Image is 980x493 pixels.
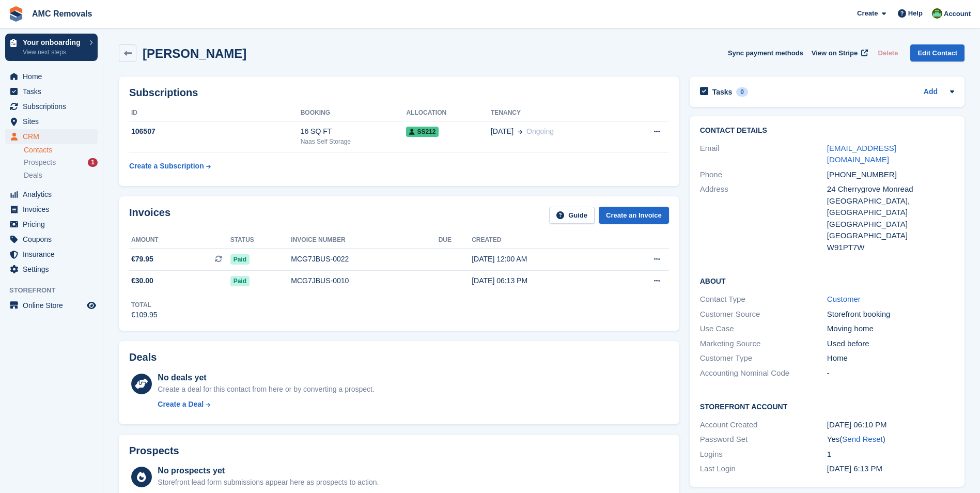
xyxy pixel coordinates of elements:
[827,219,954,230] div: [GEOGRAPHIC_DATA]
[131,310,158,320] div: €109.95
[23,262,85,276] span: Settings
[700,309,827,320] div: Customer Source
[827,449,954,460] div: 1
[439,232,472,249] th: Due
[827,464,882,473] time: 2025-09-04 17:13:34 UTC
[230,276,250,286] span: Paid
[736,87,748,97] div: 0
[700,169,827,181] div: Phone
[839,435,885,443] span: ( )
[23,298,85,313] span: Online Store
[129,161,204,172] div: Create a Subscription
[827,230,954,242] div: [GEOGRAPHIC_DATA]
[406,105,491,121] th: Allocation
[712,87,733,97] h2: Tasks
[158,384,374,395] div: Create a deal for this contact from here or by converting a prospect.
[842,435,882,443] a: Send Reset
[807,44,870,61] a: View on Stripe
[5,262,98,276] a: menu
[23,217,85,232] span: Pricing
[158,465,379,477] div: No prospects yet
[85,299,98,312] a: Preview store
[23,114,85,129] span: Sites
[910,44,965,61] a: Edit Contact
[728,44,803,61] button: Sync payment methods
[129,207,170,224] h2: Invoices
[700,419,827,431] div: Account Created
[874,44,902,61] button: Delete
[23,69,85,84] span: Home
[23,48,84,57] p: View next steps
[23,99,85,114] span: Subscriptions
[158,399,374,410] a: Create a Deal
[827,352,954,364] div: Home
[5,298,98,313] a: menu
[129,105,301,121] th: ID
[24,157,98,168] a: Prospects 1
[700,352,827,364] div: Customer Type
[827,295,861,303] a: Customer
[5,232,98,246] a: menu
[491,105,624,121] th: Tenancy
[129,232,230,249] th: Amount
[24,145,98,155] a: Contacts
[5,129,98,144] a: menu
[700,323,827,335] div: Use Case
[700,449,827,460] div: Logins
[301,126,407,137] div: 16 SQ FT
[700,434,827,445] div: Password Set
[827,309,954,320] div: Storefront booking
[827,434,954,445] div: Yes
[827,242,954,254] div: W91PT7W
[406,127,439,137] span: SS212
[827,183,954,219] div: 24 Cherrygrove Monread [GEOGRAPHIC_DATA], [GEOGRAPHIC_DATA]
[9,285,103,296] span: Storefront
[24,158,56,167] span: Prospects
[291,275,438,286] div: MCG7JBUS-0010
[158,372,374,384] div: No deals yet
[827,419,954,431] div: [DATE] 06:10 PM
[5,84,98,99] a: menu
[700,367,827,379] div: Accounting Nominal Code
[472,275,614,286] div: [DATE] 06:13 PM
[932,8,942,19] img: Kayleigh Deegan
[143,47,246,60] h2: [PERSON_NAME]
[230,232,291,249] th: Status
[8,6,24,22] img: stora-icon-8386f47178a22dfd0bd8f6a31ec36ba5ce8667c1dd55bd0f319d3a0aa187defe.svg
[5,69,98,84] a: menu
[700,338,827,350] div: Marketing Source
[24,170,98,181] a: Deals
[5,217,98,232] a: menu
[230,254,250,265] span: Paid
[129,87,669,99] h2: Subscriptions
[291,254,438,265] div: MCG7JBUS-0022
[827,338,954,350] div: Used before
[700,183,827,253] div: Address
[131,300,158,310] div: Total
[23,39,84,46] p: Your onboarding
[158,399,204,410] div: Create a Deal
[827,169,954,181] div: [PHONE_NUMBER]
[827,323,954,335] div: Moving home
[129,445,179,457] h2: Prospects
[472,232,614,249] th: Created
[472,254,614,265] div: [DATE] 12:00 AM
[291,232,438,249] th: Invoice number
[812,48,858,58] span: View on Stripe
[23,232,85,246] span: Coupons
[129,126,301,137] div: 106507
[5,202,98,217] a: menu
[158,477,379,488] div: Storefront lead form submissions appear here as prospects to action.
[301,137,407,146] div: Naas Self Storage
[131,254,153,265] span: €79.95
[491,126,514,137] span: [DATE]
[28,5,96,22] a: AMC Removals
[700,143,827,166] div: Email
[700,294,827,305] div: Contact Type
[924,86,938,98] a: Add
[301,105,407,121] th: Booking
[23,247,85,261] span: Insurance
[700,127,954,135] h2: Contact Details
[88,158,98,167] div: 1
[131,275,153,286] span: €30.00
